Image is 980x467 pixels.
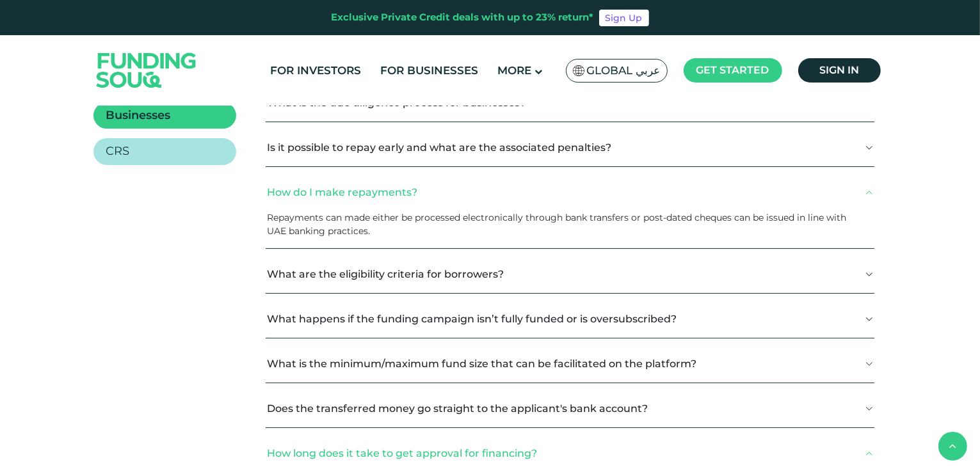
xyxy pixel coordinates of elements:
[266,390,874,427] button: Does the transferred money go straight to the applicant's bank account?
[573,65,584,76] img: SA Flag
[267,212,846,237] span: Repayments can made either be processed electronically through bank transfers or post-dated chequ...
[266,300,874,338] button: What happens if the funding campaign isn’t fully funded or is oversubscribed?
[93,138,236,165] a: CRS
[497,64,531,77] span: More
[587,63,661,78] span: Global عربي
[93,102,236,129] a: Businesses
[696,64,769,76] span: Get started
[332,10,594,25] div: Exclusive Private Credit deals with up to 23% return*
[798,58,881,83] a: Sign in
[266,345,874,383] button: What is the minimum/maximum fund size that can be facilitated on the platform?
[266,173,874,211] button: How do I make repayments?
[266,255,874,293] button: What are the eligibility criteria for borrowers?
[106,145,130,159] h2: CRS
[84,38,209,102] img: Logo
[266,129,874,166] button: Is it possible to repay early and what are the associated penalties?
[938,432,967,461] button: back
[377,60,481,81] a: For Businesses
[106,109,171,123] h2: Businesses
[267,60,364,81] a: For Investors
[599,10,649,26] a: Sign Up
[819,64,859,76] span: Sign in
